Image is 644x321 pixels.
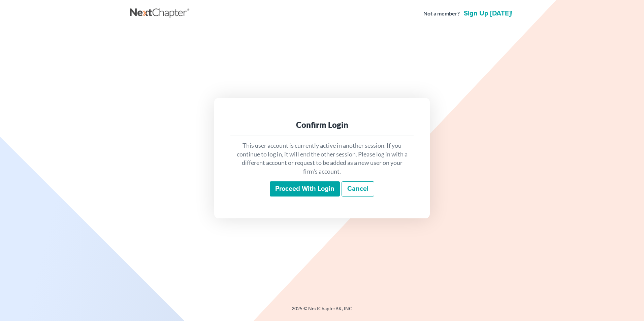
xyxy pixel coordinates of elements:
p: This user account is currently active in another session. If you continue to log in, it will end ... [236,141,408,176]
a: Cancel [342,181,374,197]
strong: Not a member? [423,10,460,17]
div: Confirm Login [236,119,408,130]
a: Sign up [DATE]! [462,10,514,17]
input: Proceed with login [270,181,340,197]
div: 2025 © NextChapterBK, INC [130,305,514,317]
